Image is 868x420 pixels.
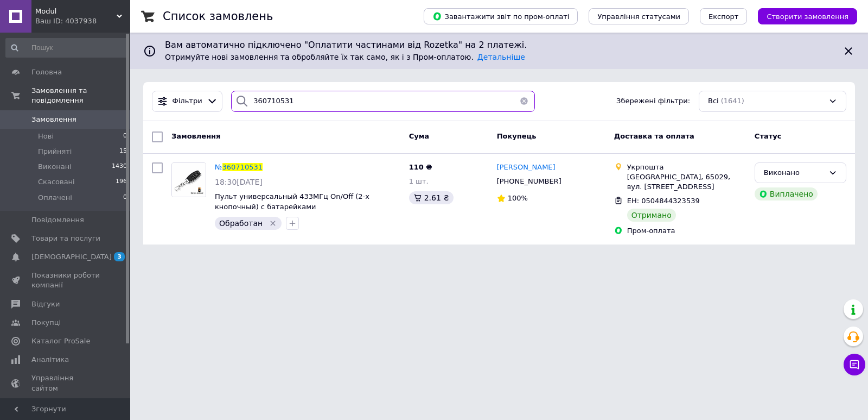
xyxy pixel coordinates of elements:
[614,132,694,140] span: Доставка та оплата
[35,16,130,26] div: Ваш ID: 4037938
[222,163,263,171] span: 360710531
[31,318,61,328] span: Покупці
[269,219,277,228] svg: Видалити мітку
[123,193,127,203] span: 0
[627,226,746,236] div: Пром-оплата
[219,219,263,228] span: Обработан
[31,252,112,262] span: [DEMOGRAPHIC_DATA]
[31,336,90,346] span: Каталог ProSale
[31,215,84,225] span: Повідомлення
[171,132,220,140] span: Замовлення
[497,132,537,140] span: Покупець
[172,163,206,197] img: Фото товару
[173,96,202,106] span: Фільтри
[424,8,578,24] button: Завантажити звіт по пром-оплаті
[123,131,127,141] span: 0
[112,162,127,172] span: 1430
[5,38,128,58] input: Пошук
[497,162,556,173] a: [PERSON_NAME]
[31,86,130,105] span: Замовлення та повідомлення
[844,354,865,375] button: Чат з покупцем
[627,209,676,222] div: Отримано
[116,177,127,187] span: 196
[589,8,689,24] button: Управління статусами
[513,91,535,112] button: Очистить
[31,234,100,243] span: Товари та послуги
[755,187,818,200] div: Виплачено
[31,271,100,290] span: Показники роботи компанії
[721,97,744,105] span: (1641)
[38,147,72,156] span: Прийняті
[38,162,72,172] span: Виконані
[38,177,75,187] span: Скасовані
[709,12,739,21] span: Експорт
[497,177,561,185] span: [PHONE_NUMBER]
[165,39,833,52] span: Вам автоматично підключено "Оплатити частинами від Rozetka" на 2 платежі.
[747,12,857,20] a: Створити замовлення
[497,163,556,171] span: [PERSON_NAME]
[163,10,273,23] h1: Список замовлень
[767,12,848,21] span: Створити замовлення
[700,8,748,24] button: Експорт
[119,147,127,156] span: 15
[627,197,700,205] span: ЕН: 0504844323539
[597,12,680,21] span: Управління статусами
[409,191,454,204] div: 2.61 ₴
[165,53,525,61] span: Отримуйте нові замовлення та обробляйте їх так само, як і з Пром-оплатою.
[215,192,369,211] a: Пульт универсальный 433МГц On/Off (2-х кнопочный) с батарейками
[231,91,535,112] input: Пошук за номером замовлення, ПІБ покупця, номером телефону, Email, номером накладної
[35,7,117,16] span: Modul
[31,373,100,393] span: Управління сайтом
[627,172,746,192] div: [GEOGRAPHIC_DATA], 65029, вул. [STREET_ADDRESS]
[114,252,125,261] span: 3
[755,132,782,140] span: Статус
[38,131,54,141] span: Нові
[31,115,76,124] span: Замовлення
[31,299,60,309] span: Відгуки
[432,11,569,21] span: Завантажити звіт по пром-оплаті
[31,67,62,77] span: Головна
[215,178,263,186] span: 18:30[DATE]
[215,163,222,171] span: №
[477,53,525,61] a: Детальніше
[171,162,206,197] a: Фото товару
[409,163,432,171] span: 110 ₴
[758,8,857,24] button: Створити замовлення
[508,194,528,202] span: 100%
[764,167,824,179] div: Виконано
[38,193,72,203] span: Оплачені
[616,96,690,106] span: Збережені фільтри:
[31,355,69,365] span: Аналітика
[708,96,719,106] span: Всі
[409,177,429,185] span: 1 шт.
[627,162,746,172] div: Укрпошта
[409,132,429,140] span: Cума
[215,163,263,171] a: №360710531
